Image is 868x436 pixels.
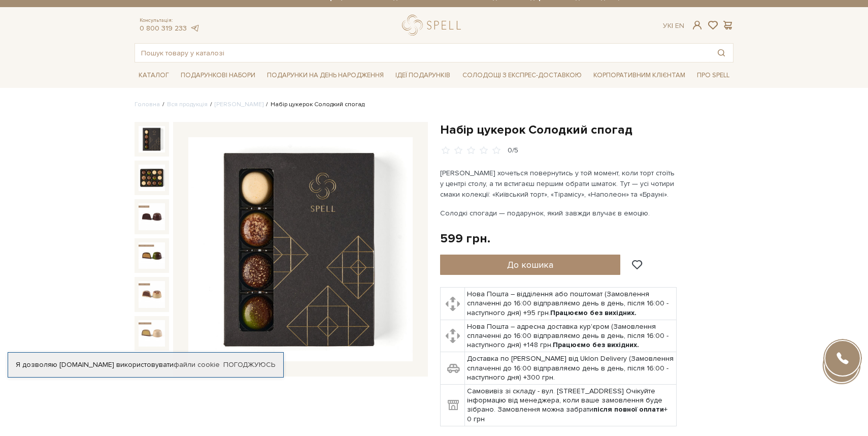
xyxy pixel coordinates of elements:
a: Корпоративним клієнтам [589,67,689,84]
p: [PERSON_NAME] хочеться повернутись у той момент, коли торт стоїть у центрі столу, а ти встигаєш п... [440,168,678,200]
span: Консультація: [140,17,199,24]
span: | [672,21,673,30]
b: Працюємо без вихідних. [553,340,639,349]
a: файли cookie [174,360,220,369]
span: Каталог [135,68,173,83]
img: Набір цукерок Солодкий спогад [139,203,165,230]
div: Я дозволяю [DOMAIN_NAME] використовувати [8,360,283,369]
a: Погоджуюсь [223,360,275,369]
button: До кошика [440,255,620,275]
div: 599 грн. [440,231,490,246]
span: Про Spell [693,68,733,83]
a: Головна [135,101,160,108]
a: Вся продукція [167,101,208,108]
img: Набір цукерок Солодкий спогад [139,281,165,307]
td: Самовивіз зі складу - вул. [STREET_ADDRESS] Очікуйте інформацію від менеджера, коли ваше замовлен... [465,385,677,426]
a: logo [402,15,465,36]
td: Нова Пошта – відділення або поштомат (Замовлення сплаченні до 16:00 відправляємо день в день, піс... [465,288,677,320]
a: 0 800 319 233 [140,24,187,33]
span: До кошика [507,259,553,270]
img: Набір цукерок Солодкий спогад [139,126,165,152]
img: Набір цукерок Солодкий спогад [139,165,165,191]
a: telegram [189,24,199,33]
span: Ідеї подарунків [391,68,454,83]
img: Набір цукерок Солодкий спогад [139,320,165,347]
b: Працюємо без вихідних. [550,308,637,317]
button: Пошук товару у каталозі [710,44,733,62]
td: Нова Пошта – адресна доставка кур'єром (Замовлення сплаченні до 16:00 відправляємо день в день, п... [465,320,677,352]
a: En [675,21,684,30]
span: Подарунки на День народження [263,68,388,83]
td: Доставка по [PERSON_NAME] від Uklon Delivery (Замовлення сплаченні до 16:00 відправляємо день в д... [465,352,677,385]
h1: Набір цукерок Солодкий спогад [440,122,733,138]
img: Набір цукерок Солодкий спогад [188,137,413,362]
li: Набір цукерок Солодкий спогад [263,100,364,109]
div: Ук [663,21,684,30]
a: Солодощі з експрес-доставкою [458,67,586,84]
b: після повної оплати [593,405,664,414]
a: [PERSON_NAME] [215,101,263,108]
img: Набір цукерок Солодкий спогад [139,242,165,269]
input: Пошук товару у каталозі [135,44,710,62]
span: Подарункові набори [177,68,259,83]
p: Солодкі спогади — подарунок, який завжди влучає в емоцію. [440,208,678,219]
div: 0/5 [508,146,518,155]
